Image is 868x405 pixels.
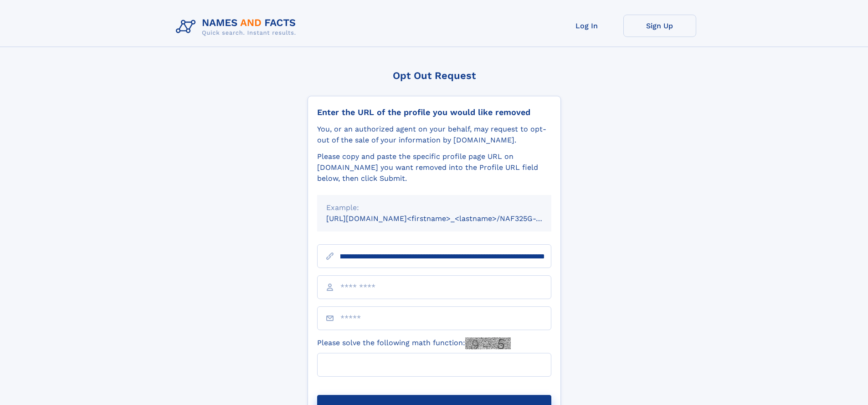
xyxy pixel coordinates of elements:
[550,15,623,37] a: Log In
[172,15,303,39] img: Logo Names and Facts
[308,70,561,81] div: Opt Out Request
[317,151,551,184] div: Please copy and paste the specific profile page URL on [DOMAIN_NAME] you want removed into the Pr...
[317,337,511,349] label: Please solve the following math function:
[317,107,551,117] div: Enter the URL of the profile you would like removed
[623,15,696,37] a: Sign Up
[317,124,551,146] div: You, or an authorized agent on your behalf, may request to opt-out of the sale of your informatio...
[326,202,542,213] div: Example:
[326,214,569,223] small: [URL][DOMAIN_NAME]<firstname>_<lastname>/NAF325G-xxxxxxxx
